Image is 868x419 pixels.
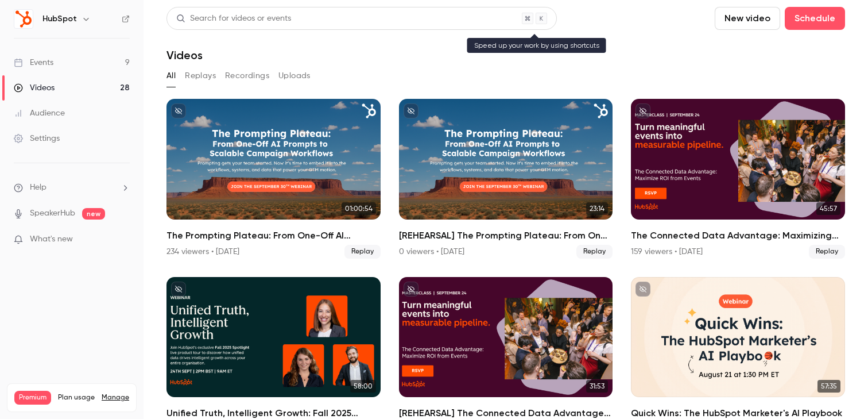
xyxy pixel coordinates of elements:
[399,229,613,243] h2: [REHEARSAL] The Prompting Plateau: From One-Off AI Prompts to Scalable Campaign Workflows
[631,99,845,259] a: 45:57The Connected Data Advantage: Maximizing ROI from In-Person Events159 viewers • [DATE]Replay
[171,282,186,297] button: unpublished
[116,235,130,245] iframe: Noticeable Trigger
[166,229,381,243] h2: The Prompting Plateau: From One-Off AI Prompts to Scalable Campaign Workflows
[14,10,33,28] img: HubSpot
[278,67,311,85] button: Uploads
[342,202,376,215] span: 01:00:54
[631,246,703,257] div: 159 viewers • [DATE]
[631,99,845,259] li: The Connected Data Advantage: Maximizing ROI from In-Person Events
[14,82,55,94] div: Videos
[399,99,613,259] a: 23:14[REHEARSAL] The Prompting Plateau: From One-Off AI Prompts to Scalable Campaign Workflows0 v...
[635,103,650,118] button: unpublished
[816,202,840,215] span: 45:57
[785,7,845,30] button: Schedule
[586,202,608,215] span: 23:14
[30,182,46,194] span: Help
[82,208,105,220] span: new
[14,57,53,68] div: Events
[176,13,291,25] div: Search for videos or events
[635,282,650,297] button: unpublished
[58,393,95,402] span: Plan usage
[817,380,840,393] span: 57:35
[576,245,613,259] span: Replay
[14,391,51,405] span: Premium
[715,7,780,30] button: New video
[586,380,608,393] span: 31:53
[225,67,269,85] button: Recordings
[42,13,77,25] h6: HubSpot
[166,99,381,259] li: The Prompting Plateau: From One-Off AI Prompts to Scalable Campaign Workflows
[404,282,418,297] button: unpublished
[350,380,376,393] span: 58:00
[185,67,216,85] button: Replays
[171,103,186,118] button: unpublished
[14,133,60,144] div: Settings
[166,48,203,62] h1: Videos
[631,229,845,243] h2: The Connected Data Advantage: Maximizing ROI from In-Person Events
[166,246,239,257] div: 234 viewers • [DATE]
[30,207,75,220] a: SpeakerHub
[166,99,381,259] a: 01:00:54The Prompting Plateau: From One-Off AI Prompts to Scalable Campaign Workflows234 viewers ...
[404,103,418,118] button: unpublished
[102,393,129,402] a: Manage
[14,107,65,119] div: Audience
[399,99,613,259] li: [REHEARSAL] The Prompting Plateau: From One-Off AI Prompts to Scalable Campaign Workflows
[344,245,381,259] span: Replay
[166,7,845,412] section: Videos
[399,246,464,257] div: 0 viewers • [DATE]
[14,182,130,194] li: help-dropdown-opener
[809,245,845,259] span: Replay
[166,67,176,85] button: All
[30,233,73,245] span: What's new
